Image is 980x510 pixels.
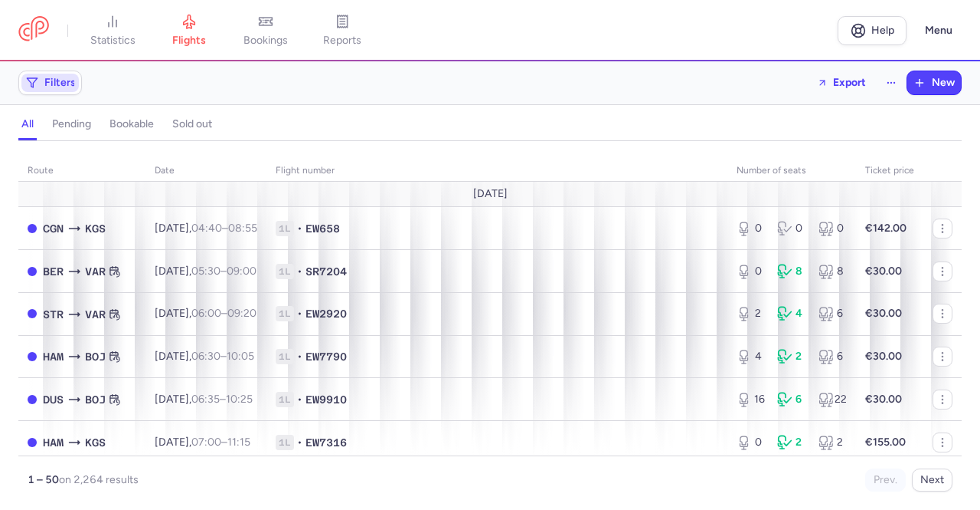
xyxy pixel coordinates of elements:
strong: €30.00 [865,307,902,320]
span: CGN [43,220,64,237]
span: [DATE] [473,188,508,200]
span: BOJ [85,391,106,408]
span: – [191,307,256,320]
time: 04:40 [191,222,222,235]
span: EW658 [305,221,340,236]
span: 1L [276,392,294,407]
button: Prev. [865,469,906,492]
a: statistics [74,14,151,48]
time: 11:15 [227,436,250,449]
h4: pending [52,117,91,131]
a: bookings [227,14,304,48]
strong: €155.00 [865,436,906,449]
span: 1L [276,349,294,364]
div: 0 [737,264,765,279]
span: VAR [85,263,106,280]
time: 06:35 [191,393,220,406]
div: 0 [737,221,765,236]
th: route [18,160,145,183]
span: – [191,350,254,363]
a: flights [151,14,227,48]
div: 0 [737,435,765,450]
span: • [297,435,302,450]
span: • [297,349,302,364]
div: 8 [818,264,847,279]
div: 2 [737,306,765,321]
span: – [191,222,257,235]
span: New [932,77,955,89]
time: 06:00 [191,307,221,320]
th: Flight number [266,160,727,183]
a: Help [838,16,906,45]
div: 2 [777,349,805,364]
time: 09:20 [227,307,256,320]
button: Next [912,469,952,492]
div: 2 [818,435,847,450]
span: • [297,392,302,407]
span: SR7204 [305,264,347,279]
button: New [907,71,961,94]
span: • [297,221,302,236]
span: [DATE], [155,436,250,449]
button: Export [807,71,876,95]
span: [DATE], [155,222,257,235]
div: 4 [777,306,805,321]
span: EW7316 [305,435,347,450]
div: 6 [777,392,805,407]
h4: sold out [172,117,212,131]
div: 6 [818,349,847,364]
strong: 1 – 50 [28,473,59,486]
span: [DATE], [155,265,256,278]
div: 8 [777,264,805,279]
span: EW9910 [305,392,347,407]
div: 0 [777,221,805,236]
span: [DATE], [155,393,253,406]
span: [DATE], [155,307,256,320]
span: • [297,306,302,321]
th: date [145,160,266,183]
strong: €30.00 [865,350,902,363]
span: BOJ [85,348,106,365]
span: VAR [85,306,106,323]
span: 1L [276,306,294,321]
span: • [297,264,302,279]
time: 10:25 [226,393,253,406]
span: statistics [90,34,136,48]
time: 10:05 [227,350,254,363]
span: DUS [43,391,64,408]
strong: €30.00 [865,393,902,406]
th: Ticket price [856,160,923,183]
strong: €30.00 [865,265,902,278]
div: 22 [818,392,847,407]
div: 4 [737,349,765,364]
span: BER [43,263,64,280]
button: Menu [916,16,962,45]
span: bookings [243,34,288,48]
span: STR [43,306,64,323]
span: [DATE], [155,350,254,363]
span: – [191,436,250,449]
div: 0 [818,221,847,236]
time: 05:30 [191,265,220,278]
time: 07:00 [191,436,221,449]
a: CitizenPlane red outlined logo [18,16,49,44]
time: 06:30 [191,350,220,363]
div: 16 [737,392,765,407]
span: – [191,265,256,278]
span: 1L [276,221,294,236]
span: HAM [43,348,64,365]
th: number of seats [727,160,856,183]
strong: €142.00 [865,222,906,235]
button: Filters [19,71,81,94]
span: HAM [43,434,64,451]
a: reports [304,14,381,48]
span: Export [833,77,866,88]
span: KGS [85,220,106,237]
span: flights [172,34,206,48]
h4: bookable [109,117,154,131]
div: 6 [818,306,847,321]
span: 1L [276,264,294,279]
span: reports [323,34,361,48]
span: – [191,393,253,406]
span: Help [871,25,894,36]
